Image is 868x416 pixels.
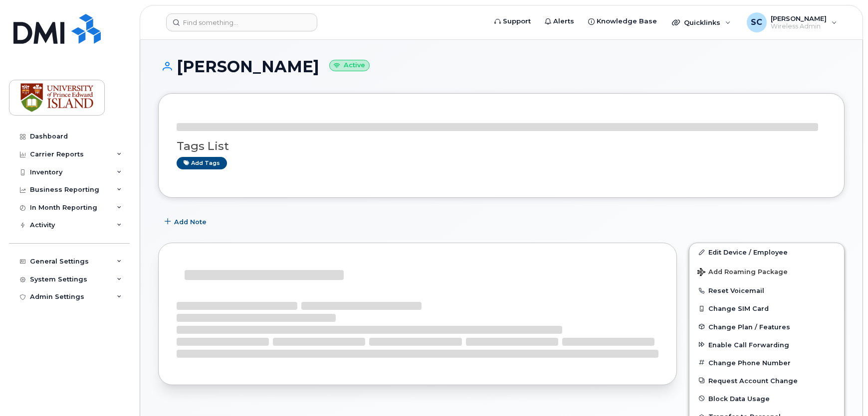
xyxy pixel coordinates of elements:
button: Change Plan / Features [689,318,844,336]
button: Enable Call Forwarding [689,336,844,354]
span: Enable Call Forwarding [708,341,789,348]
h1: [PERSON_NAME] [158,58,845,75]
span: Change Plan / Features [708,323,790,330]
button: Add Roaming Package [689,261,844,281]
h3: Tags List [177,140,826,152]
span: Add Roaming Package [697,268,788,277]
button: Reset Voicemail [689,281,844,299]
button: Request Account Change [689,372,844,390]
button: Change SIM Card [689,299,844,317]
small: Active [329,60,370,71]
button: Change Phone Number [689,354,844,372]
button: Add Note [158,213,215,231]
span: Add Note [174,217,207,227]
button: Block Data Usage [689,390,844,408]
a: Add tags [177,157,227,169]
a: Edit Device / Employee [689,243,844,261]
